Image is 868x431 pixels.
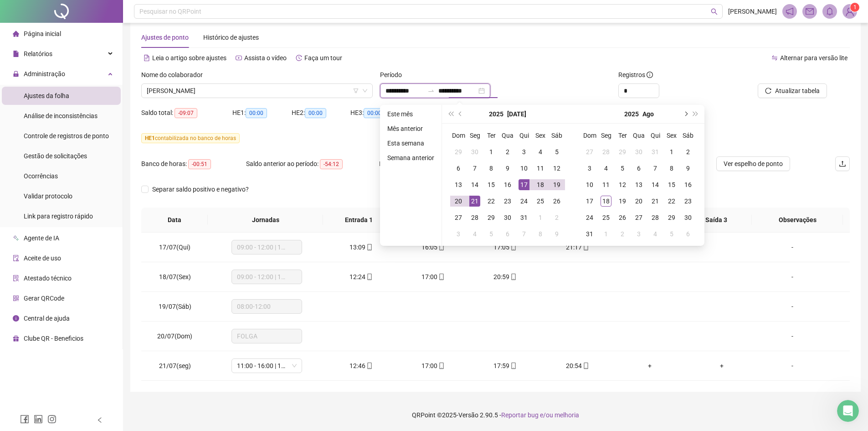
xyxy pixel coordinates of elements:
div: 3 [584,163,595,174]
td: 2025-08-24 [581,209,598,226]
span: home [13,31,19,37]
td: 2025-07-31 [647,144,663,160]
div: 29 [666,212,677,223]
div: 21 [650,196,661,207]
div: 11 [601,179,611,190]
td: 2025-08-07 [516,226,532,242]
th: Ter [614,127,631,144]
td: 2025-08-11 [598,177,614,193]
label: Nome do colaborador [141,70,209,80]
span: Atestado técnico [24,275,72,282]
span: mail [806,7,814,16]
td: 2025-07-18 [532,177,549,193]
td: 2025-08-02 [680,144,696,160]
button: next-year [680,105,690,123]
label: Período [380,70,408,80]
span: 00:00 [364,108,385,118]
div: HE 1: [232,108,292,118]
div: 6 [633,163,644,174]
span: 17:05 [493,244,509,251]
td: 2025-08-01 [663,144,680,160]
div: 31 [650,146,661,157]
div: HE 2: [292,108,351,118]
button: Atualizar tabela [758,83,827,98]
td: 2025-09-06 [680,226,696,242]
span: 21:17 [566,244,582,251]
div: 28 [650,212,661,223]
span: Leia o artigo sobre ajustes [152,54,226,62]
th: Sáb [549,127,565,144]
span: FOLGA [237,329,297,343]
span: bell [826,7,834,16]
div: 27 [453,212,464,223]
button: super-next-year [691,105,701,123]
th: Sex [532,127,549,144]
div: 7 [519,228,529,239]
span: lock [13,71,19,77]
div: 1 [601,228,611,239]
td: 2025-07-08 [483,160,499,177]
div: 24 [519,196,529,207]
td: 2025-07-13 [450,177,467,193]
div: 30 [502,212,513,223]
div: 12 [551,163,562,174]
span: mobile [365,244,373,250]
li: Semana anterior [384,152,438,163]
span: Link para registro rápido [24,213,93,220]
div: 10 [584,179,595,190]
div: 12 [617,179,628,190]
span: 09:00 - 12:00 | 13:00 - 18:00 [237,270,297,284]
div: 15 [486,179,497,190]
div: Saldo total: [141,108,232,118]
span: contabilizada no banco de horas [141,133,240,143]
div: 29 [486,212,497,223]
div: 4 [535,146,546,157]
span: [PERSON_NAME] [728,6,777,16]
div: 2 [551,212,562,223]
span: down [362,88,368,93]
th: Jornadas [208,208,323,233]
span: -00:51 [188,159,211,169]
span: swap [771,55,778,61]
span: 18/07(Sex) [159,273,191,280]
td: 2025-07-22 [483,193,499,209]
td: 2025-08-06 [499,226,516,242]
div: 29 [453,146,464,157]
img: 82407 [843,5,857,18]
div: 26 [551,196,562,207]
div: 26 [617,212,628,223]
td: 2025-08-21 [647,193,663,209]
span: DIEGO PEREIRA DA SILVA [147,84,367,98]
span: qrcode [13,295,19,301]
span: Alternar para versão lite [780,54,847,62]
td: 2025-08-03 [450,226,467,242]
div: 9 [551,228,562,239]
span: mobile [509,274,517,280]
span: Ajustes da folha [24,92,69,99]
span: Faça um tour [304,54,342,62]
td: 2025-06-29 [450,144,467,160]
span: Atualizar tabela [775,86,820,96]
div: 8 [486,163,497,174]
td: 2025-09-03 [631,226,647,242]
div: 28 [469,212,480,223]
td: 2025-08-09 [549,226,565,242]
div: 19 [617,196,628,207]
div: 25 [601,212,611,223]
td: 2025-07-20 [450,193,467,209]
span: Reportar bug e/ou melhoria [501,411,579,419]
div: 5 [617,163,628,174]
td: 2025-07-05 [549,144,565,160]
span: -09:07 [175,108,197,118]
span: youtube [236,55,242,61]
th: Entrada 1 [323,208,395,233]
td: 2025-08-15 [663,177,680,193]
div: 1 [486,146,497,157]
th: Sex [663,127,680,144]
td: 2025-08-01 [532,209,549,226]
div: 19 [551,179,562,190]
div: 1 [535,212,546,223]
span: Clube QR - Beneficios [24,335,83,342]
div: 20 [633,196,644,207]
span: gift [13,335,19,342]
